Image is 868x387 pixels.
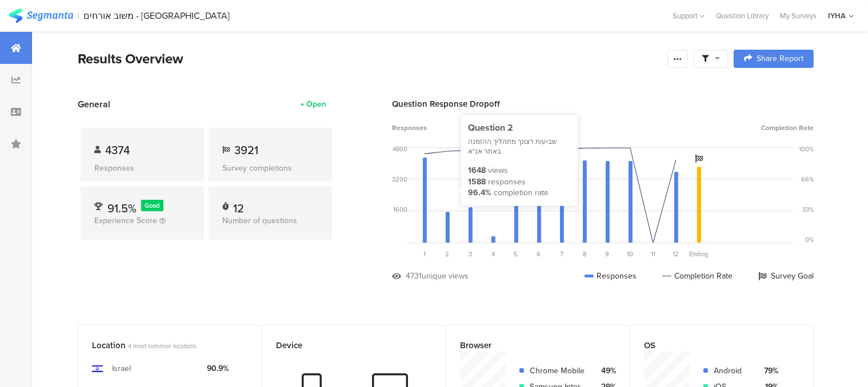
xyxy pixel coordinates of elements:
img: segmanta logo [9,9,73,23]
div: Israel [112,362,131,374]
div: | [78,9,79,22]
div: משוב אורחים - [GEOGRAPHIC_DATA] [84,10,230,21]
div: 66% [801,175,814,184]
div: Survey completions [222,162,318,174]
div: views [488,165,508,176]
div: Device [276,339,413,352]
div: unique views [422,270,469,282]
span: 5 [514,249,518,259]
span: 3921 [234,142,258,159]
div: 4800 [393,144,407,154]
div: Chrome Mobile [530,365,587,377]
div: Question 2 [468,122,571,134]
div: 100% [799,144,814,154]
span: 4374 [105,142,130,159]
span: Completion Rate [761,123,814,133]
div: Open [306,98,326,110]
div: Completion Rate [662,270,733,282]
div: 4731 [406,270,422,282]
div: Results Overview [78,49,662,69]
div: 1588 [468,176,486,188]
span: 8 [583,249,586,259]
span: 11 [651,249,655,259]
div: Question Response Dropoff [392,98,814,110]
span: 6 [537,249,541,259]
span: 12 [673,249,679,259]
div: 1600 [393,205,407,214]
div: Survey Goal [758,270,814,282]
span: 9 [606,249,610,259]
a: Question Library [710,10,774,21]
span: Experience Score [94,215,157,227]
div: responses [488,176,526,188]
span: 7 [560,249,563,259]
span: Share Report [757,55,803,63]
div: Browser [460,339,597,352]
span: 2 [446,249,450,259]
span: 91.5% [107,200,137,217]
div: 0% [805,235,814,244]
div: Ending [687,249,710,259]
div: Responses [94,162,190,174]
div: 90.9% [207,362,229,374]
div: שביעות רצונך מתהליך ההזמנה באתר אנ"א [468,137,571,156]
div: OS [644,339,781,352]
span: 3 [469,249,472,259]
div: 3200 [392,175,407,184]
i: Survey Goal [695,155,703,163]
div: 1648 [468,165,486,176]
div: 49% [596,365,616,377]
span: 1 [423,249,426,259]
div: IYHA [828,10,846,21]
div: Location [92,339,229,352]
div: 79% [758,365,778,377]
div: Support [673,7,705,25]
span: 10 [627,249,634,259]
span: Responses [392,123,427,133]
div: Responses [585,270,637,282]
span: Good [145,201,160,210]
div: 12 [233,200,244,211]
div: 96.4% [468,187,491,199]
span: 4 most common locations [128,341,197,350]
a: My Surveys [774,10,822,21]
div: Android [714,365,749,377]
span: General [78,98,110,111]
div: 33% [802,205,814,214]
span: Number of questions [222,215,297,227]
div: completion rate [494,187,549,199]
span: 4 [491,249,495,259]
